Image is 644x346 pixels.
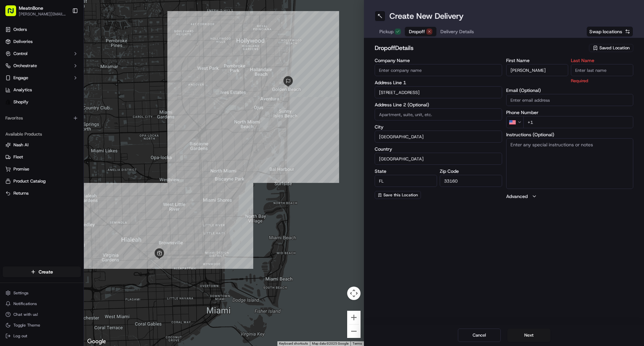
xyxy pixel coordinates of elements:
button: See all [104,86,122,94]
img: 1736555255976-a54dd68f-1ca7-489b-9aae-adbdc363a1c4 [13,104,19,110]
span: Notifications [13,301,37,306]
h1: Create New Delivery [389,11,464,21]
a: Shopify [3,97,81,107]
a: Promise [5,166,78,172]
img: Nash [7,7,20,20]
span: Saved Location [599,45,630,51]
span: Map data ©2025 Google [312,342,348,345]
input: Got a question? Start typing here... [17,43,121,50]
span: Shopify [13,99,29,105]
label: Address Line 2 (Optional) [375,102,502,107]
button: Orchestrate [3,60,81,71]
span: [DATE] [59,104,73,109]
a: Nash AI [5,142,78,148]
button: Log out [3,331,81,341]
button: Next [507,329,550,342]
input: Enter address [375,86,502,98]
button: Save this Location [375,191,421,199]
span: Promise [13,166,29,172]
button: Returns [3,188,81,199]
label: Country [375,147,502,151]
label: Company Name [375,58,502,63]
button: MeatnBone [19,5,43,11]
span: Create [39,268,53,275]
input: Enter first name [506,64,569,76]
div: 📗 [7,151,12,156]
span: Settings [13,290,29,296]
button: [PERSON_NAME][EMAIL_ADDRESS][DOMAIN_NAME] [19,11,67,17]
label: Advanced [506,193,528,200]
a: Terms (opens in new tab) [353,342,362,345]
span: Deliveries [13,39,33,45]
button: Product Catalog [3,176,81,187]
a: Analytics [3,85,81,95]
input: Enter state [375,175,437,187]
span: • [50,122,53,128]
p: Welcome 👋 [7,27,122,38]
a: Fleet [5,154,78,160]
a: Product Catalog [5,178,78,184]
input: Enter company name [375,64,502,76]
button: Advanced [506,193,634,200]
button: Cancel [458,329,501,342]
button: Create [3,266,81,277]
span: Engage [13,75,28,81]
button: Notifications [3,299,81,308]
img: Google [86,337,108,346]
span: API Documentation [63,150,108,157]
span: Analytics [13,87,32,93]
label: Instructions (Optional) [506,132,634,137]
button: MeatnBone[PERSON_NAME][EMAIL_ADDRESS][DOMAIN_NAME] [3,3,69,19]
button: Zoom out [347,325,361,338]
img: Shopify logo [5,99,11,105]
button: Swap locations [586,26,633,37]
input: Enter zip code [440,175,502,187]
input: Enter phone number [523,116,634,128]
span: Orders [13,27,27,33]
a: Open this area in Google Maps (opens a new window) [86,337,108,346]
input: Enter email address [506,94,634,106]
div: 💻 [57,151,62,156]
span: Control [13,51,28,57]
span: Delivery Details [440,28,474,35]
span: Dropoff [409,28,425,35]
button: Fleet [3,152,81,162]
button: Engage [3,72,81,83]
input: Enter city [375,131,502,143]
span: Swap locations [589,28,622,35]
div: We're available if you need us! [30,71,92,76]
span: Nash AI [13,142,29,148]
span: Returns [13,190,29,196]
img: 1724597045416-56b7ee45-8013-43a0-a6f9-03cb97ddad50 [14,64,26,76]
label: Email (Optional) [506,88,634,93]
a: Powered byPylon [47,166,81,171]
label: Last Name [571,58,633,63]
a: Deliveries [3,36,81,47]
span: [PERSON_NAME] [21,104,54,109]
label: State [375,169,437,174]
input: Apartment, suite, unit, etc. [375,108,502,120]
a: Orders [3,24,81,35]
button: Settings [3,288,81,298]
button: Saved Location [589,43,633,53]
button: Promise [3,164,81,175]
span: Toggle Theme [13,323,40,328]
a: 📗Knowledge Base [4,147,54,159]
h2: dropoff Details [375,43,585,53]
span: Pickup [379,28,393,35]
span: Knowledge Base [13,150,51,157]
img: 1736555255976-a54dd68f-1ca7-489b-9aae-adbdc363a1c4 [13,122,19,128]
a: 💻API Documentation [54,147,110,159]
span: Orchestrate [13,63,37,69]
img: Regen Pajulas [7,116,17,127]
a: Returns [5,190,78,196]
p: Required [571,78,633,84]
label: Phone Number [506,110,634,115]
label: City [375,125,502,129]
span: Pylon [67,166,81,171]
span: Chat with us! [13,312,38,317]
label: Zip Code [440,169,502,174]
button: Toggle Theme [3,320,81,330]
input: Enter country [375,153,502,165]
